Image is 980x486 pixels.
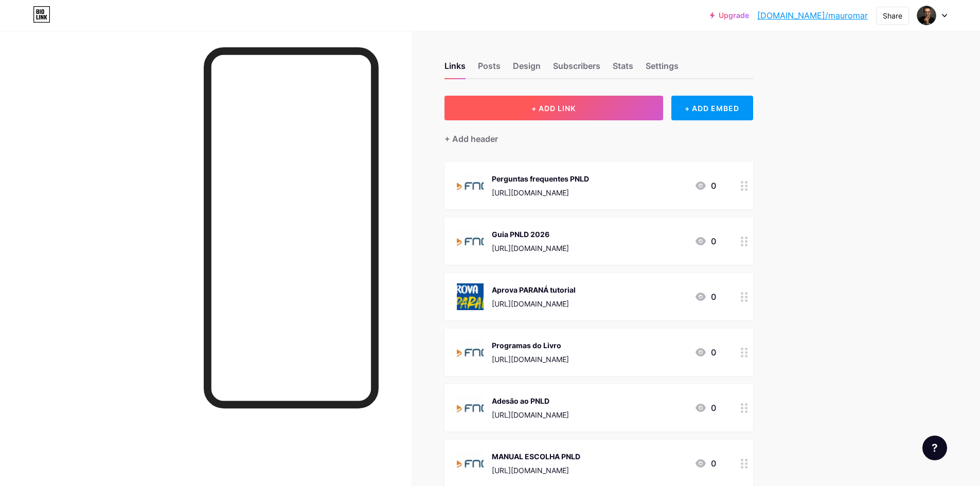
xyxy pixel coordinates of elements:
img: MANUAL ESCOLHA PNLD [457,450,484,477]
div: Settings [646,60,679,78]
div: Adesão ao PNLD [492,395,569,406]
img: Programas do Livro [457,339,484,366]
div: Posts [478,60,501,78]
div: Guia PNLD 2026 [492,229,569,240]
div: MANUAL ESCOLHA PNLD [492,451,580,462]
div: + ADD EMBED [671,96,753,120]
div: 0 [694,402,716,414]
div: 0 [694,179,716,192]
img: Guia PNLD 2026 [457,228,484,255]
span: + ADD LINK [531,104,576,113]
div: 0 [694,235,716,247]
div: Perguntas frequentes PNLD [492,173,589,184]
div: [URL][DOMAIN_NAME] [492,465,580,476]
button: + ADD LINK [444,96,663,120]
div: [URL][DOMAIN_NAME] [492,187,589,198]
img: Adesão ao PNLD [457,394,484,421]
div: Subscribers [553,60,600,78]
div: [URL][DOMAIN_NAME] [492,354,569,365]
div: 0 [694,346,716,358]
img: Aprova PARANÁ tutorial [457,283,484,310]
div: [URL][DOMAIN_NAME] [492,243,569,254]
div: [URL][DOMAIN_NAME] [492,409,569,420]
img: MAURO MARTINS CARDOSO [917,6,936,25]
img: Perguntas frequentes PNLD [457,172,484,199]
div: Design [513,60,541,78]
div: Programas do Livro [492,340,569,351]
div: Stats [613,60,633,78]
div: 0 [694,291,716,303]
div: Aprova PARANÁ tutorial [492,284,576,295]
a: Upgrade [710,11,749,20]
div: Links [444,60,466,78]
div: [URL][DOMAIN_NAME] [492,298,576,309]
a: [DOMAIN_NAME]/mauromar [757,9,868,22]
div: + Add header [444,133,498,145]
div: 0 [694,457,716,470]
div: Share [883,10,902,21]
